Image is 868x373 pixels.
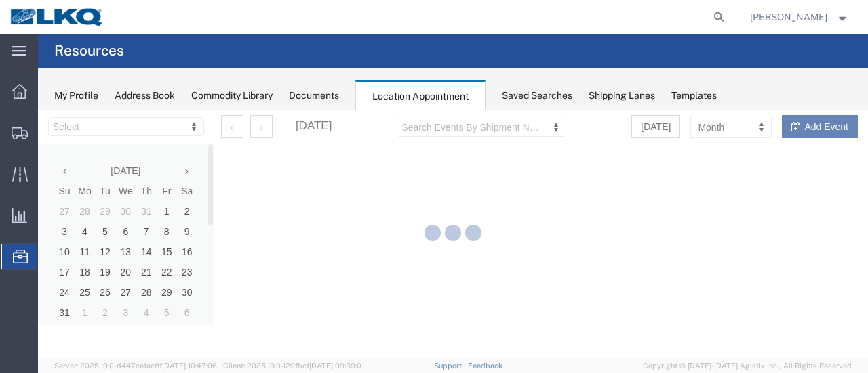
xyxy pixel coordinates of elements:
[434,361,468,370] a: Support
[54,34,124,68] h4: Resources
[191,89,273,103] div: Commodity Library
[671,89,717,103] div: Templates
[589,89,655,103] div: Shipping Lanes
[9,7,104,27] img: logo
[643,360,852,372] span: Copyright © [DATE]-[DATE] Agistix Inc., All Rights Reserved
[54,361,217,370] span: Server: 2025.19.0-d447cefac8f
[468,361,502,370] a: Feedback
[309,361,364,370] span: [DATE] 09:39:01
[502,89,572,103] div: Saved Searches
[289,89,339,103] div: Documents
[223,361,364,370] span: Client: 2025.19.0-129fbcf
[749,9,850,25] button: [PERSON_NAME]
[115,89,175,103] div: Address Book
[162,361,217,370] span: [DATE] 10:47:06
[750,9,827,24] span: Sopha Sam
[355,80,486,111] div: Location Appointment
[54,89,98,103] div: My Profile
